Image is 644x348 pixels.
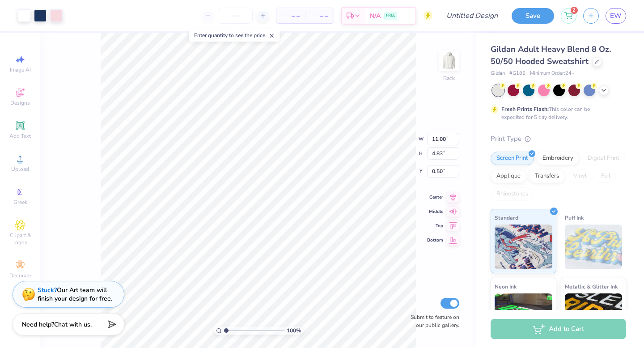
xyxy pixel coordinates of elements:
[565,282,618,291] span: Metallic & Glitter Ink
[537,152,579,165] div: Embroidery
[10,66,31,73] span: Image AI
[22,320,54,329] strong: Need help?
[427,223,443,229] span: Top
[406,313,459,329] label: Submit to feature on our public gallery.
[287,327,301,335] span: 100 %
[509,70,525,77] span: # G185
[491,152,534,165] div: Screen Print
[495,282,517,291] span: Neon Ink
[568,170,593,183] div: Vinyl
[491,70,505,77] span: Gildan
[370,11,381,21] span: N/A
[512,8,554,24] button: Save
[491,187,534,201] div: Rhinestones
[9,132,31,140] span: Add Text
[529,170,565,183] div: Transfers
[13,199,27,206] span: Greek
[495,293,552,338] img: Neon Ink
[38,286,112,303] div: Our Art team will finish your design for free.
[4,232,36,246] span: Clipart & logos
[565,225,623,269] img: Puff Ink
[427,194,443,200] span: Center
[189,29,280,42] div: Enter quantity to see the price.
[38,286,57,294] strong: Stuck?
[595,170,616,183] div: Foil
[565,293,623,338] img: Metallic & Glitter Ink
[310,11,328,21] span: – –
[9,272,31,279] span: Decorate
[10,99,30,106] span: Designs
[530,70,575,77] span: Minimum Order: 24 +
[282,11,300,21] span: – –
[491,44,611,67] span: Gildan Adult Heavy Blend 8 Oz. 50/50 Hooded Sweatshirt
[439,7,505,25] input: Untitled Design
[495,213,518,222] span: Standard
[565,213,584,222] span: Puff Ink
[491,170,526,183] div: Applique
[443,74,455,82] div: Back
[440,52,458,70] img: Back
[218,8,253,24] input: – –
[501,106,549,113] strong: Fresh Prints Flash:
[610,11,622,21] span: EW
[491,134,626,144] div: Print Type
[427,208,443,215] span: Middle
[582,152,625,165] div: Digital Print
[501,105,611,121] div: This color can be expedited for 5 day delivery.
[54,320,92,329] span: Chat with us.
[495,225,552,269] img: Standard
[571,7,578,14] span: 2
[606,8,626,24] a: EW
[11,166,29,173] span: Upload
[427,237,443,243] span: Bottom
[386,13,395,19] span: FREE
